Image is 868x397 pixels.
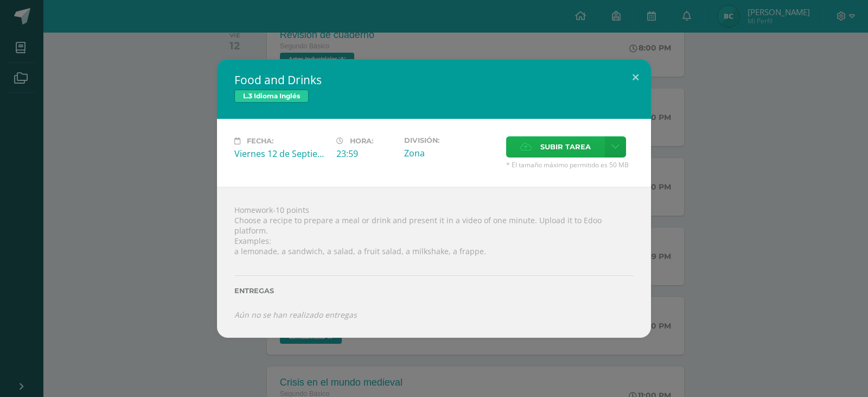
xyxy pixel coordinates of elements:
span: Hora: [350,137,373,145]
div: 23:59 [336,148,395,160]
label: Entregas [234,287,634,295]
span: Fecha: [247,137,273,145]
div: Homework-10 points Choose a recipe to prepare a meal or drink and present it in a video of one mi... [217,187,651,338]
h2: Food and Drinks [234,72,634,87]
i: Aún no se han realizado entregas [234,310,357,320]
span: L.3 Idioma Inglés [234,90,309,103]
span: * El tamaño máximo permitido es 50 MB [506,160,634,169]
div: Zona [404,147,497,159]
button: Close (Esc) [620,59,651,96]
div: Viernes 12 de Septiembre [234,148,328,160]
label: División: [404,136,497,144]
span: Subir tarea [540,137,591,157]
